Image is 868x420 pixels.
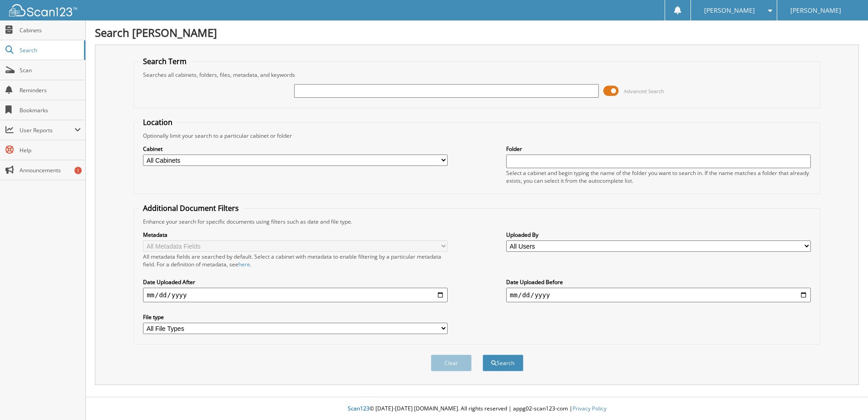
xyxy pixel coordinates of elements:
legend: Location [138,117,177,127]
div: Select a cabinet and begin typing the name of the folder you want to search in. If the name match... [506,169,811,185]
span: User Reports [20,126,74,134]
img: scan123-logo-white.svg [9,4,77,16]
button: Search [483,355,523,371]
legend: Search Term [138,56,191,66]
span: Announcements [20,166,81,174]
span: [PERSON_NAME] [790,8,841,13]
span: Search [20,46,79,54]
input: end [506,288,811,302]
div: All metadata fields are searched by default. Select a cabinet with metadata to enable filtering b... [143,253,448,268]
div: © [DATE]-[DATE] [DOMAIN_NAME]. All rights reserved | appg02-scan123-com | [86,398,868,420]
h1: Search [PERSON_NAME] [95,25,859,40]
button: Clear [431,355,472,371]
span: Cabinets [20,26,81,34]
input: start [143,288,448,302]
a: here [238,260,250,268]
div: Enhance your search for specific documents using filters such as date and file type. [138,218,815,225]
label: Metadata [143,231,448,239]
a: Privacy Policy [572,405,607,412]
span: [PERSON_NAME] [704,8,755,13]
label: Cabinet [143,145,448,153]
div: Searches all cabinets, folders, files, metadata, and keywords [138,71,815,79]
label: Uploaded By [506,231,811,239]
span: Reminders [20,86,81,94]
span: Bookmarks [20,106,81,114]
span: Scan123 [348,405,370,412]
span: Scan [20,66,81,74]
label: Date Uploaded Before [506,278,811,286]
div: Optionally limit your search to a particular cabinet or folder [138,132,815,140]
span: Advanced Search [624,88,664,95]
div: 1 [74,167,82,174]
label: Folder [506,145,811,153]
label: File type [143,313,448,321]
span: Help [20,146,81,154]
legend: Additional Document Filters [138,203,243,213]
label: Date Uploaded After [143,278,448,286]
